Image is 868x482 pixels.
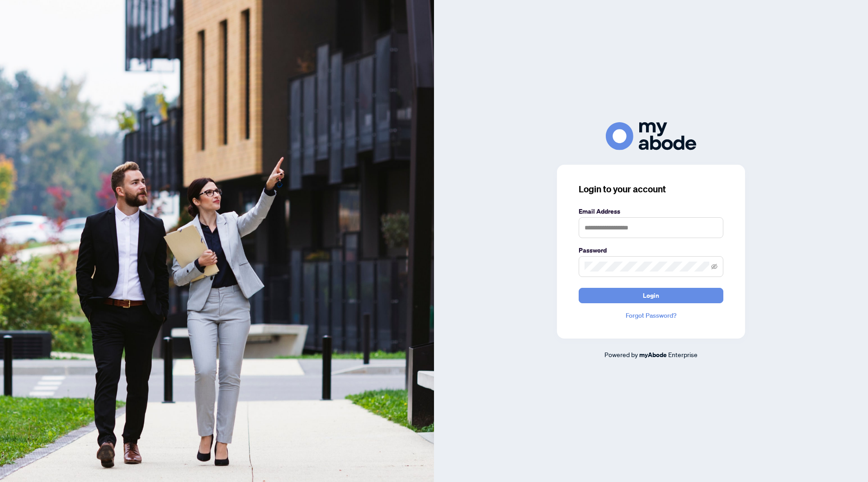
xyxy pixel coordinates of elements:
span: eye-invisible [711,263,717,270]
label: Password [579,245,723,255]
span: Login [643,288,659,303]
span: Powered by [604,350,638,358]
label: Email Address [579,206,723,216]
a: myAbode [639,350,667,360]
span: Enterprise [668,350,698,358]
img: ma-logo [606,122,696,150]
button: Login [579,288,723,303]
h3: Login to your account [579,183,723,196]
a: Forgot Password? [579,310,723,320]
